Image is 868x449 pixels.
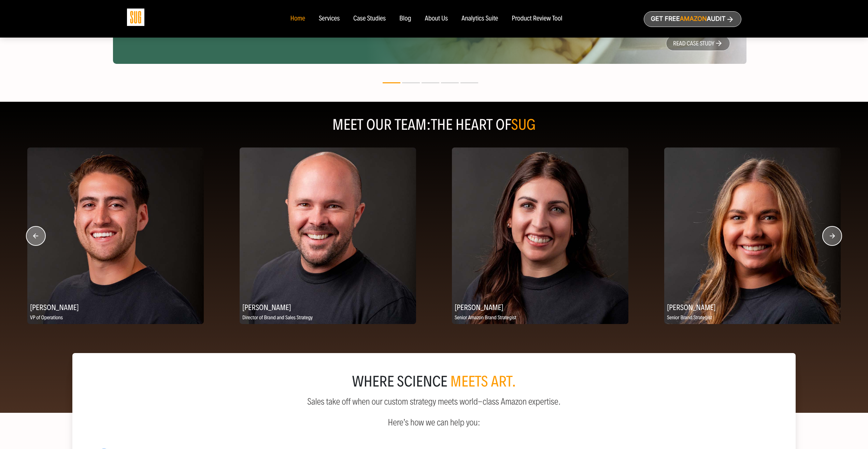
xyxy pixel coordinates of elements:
h2: [PERSON_NAME] [27,300,204,314]
a: Case Studies [353,15,386,23]
p: Director of Brand and Sales Strategy [240,314,416,322]
a: Product Review Tool [512,15,562,23]
a: Services [319,15,340,23]
span: SUG [511,116,536,134]
img: Brett Vetter, Director of Brand and Sales Strategy [240,148,416,324]
a: Get freeAmazonAudit [644,11,741,27]
a: About Us [425,15,448,23]
h2: [PERSON_NAME] [664,300,841,314]
p: Senior Amazon Brand Strategist [452,314,628,322]
a: Analytics Suite [461,15,498,23]
span: meets art. [450,373,516,391]
h2: [PERSON_NAME] [240,300,416,314]
a: Home [290,15,305,23]
span: Amazon [680,15,707,23]
p: VP of Operations [27,314,204,322]
div: where science [89,375,779,389]
h2: [PERSON_NAME] [452,300,628,314]
img: Katie Ritterbush, Senior Brand Strategist [664,148,841,324]
p: Here’s how we can help you: [89,412,779,427]
img: Sug [127,9,144,26]
img: Meridith Andrew, Senior Amazon Brand Strategist [452,148,628,324]
a: read case study [666,36,730,51]
img: Marco Tejada, VP of Operations [27,148,204,324]
p: Senior Brand Strategist [664,314,841,322]
p: Sales take off when our custom strategy meets world-class Amazon expertise. [89,397,779,407]
a: Blog [399,15,411,23]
